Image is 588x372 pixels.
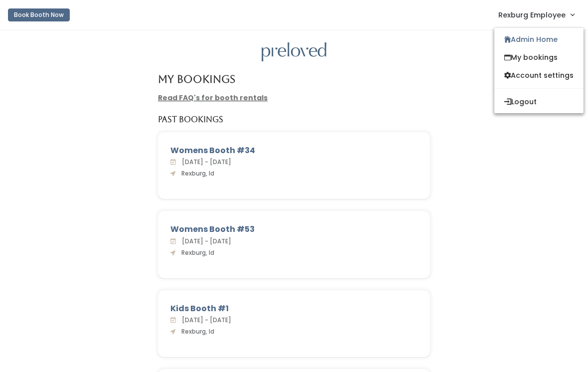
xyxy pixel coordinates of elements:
a: Read FAQ's for booth rentals [158,93,268,103]
a: Admin Home [494,30,584,48]
div: Kids Booth #1 [170,303,418,315]
span: Rexburg, Id [177,248,214,257]
div: Womens Booth #34 [170,145,418,157]
a: Book Booth Now [8,4,70,26]
a: My bookings [494,48,584,66]
span: Rexburg, Id [177,169,214,178]
span: [DATE] - [DATE] [178,158,231,166]
h5: Past Bookings [158,115,223,124]
span: [DATE] - [DATE] [178,316,231,324]
button: Book Booth Now [8,8,70,21]
h4: My Bookings [158,73,235,85]
span: [DATE] - [DATE] [178,237,231,245]
button: Logout [494,93,584,111]
a: Rexburg Employee [488,4,584,25]
div: Womens Booth #53 [170,223,418,235]
img: preloved logo [262,42,326,62]
span: Rexburg Employee [498,9,566,20]
span: Rexburg, Id [177,327,214,336]
a: Account settings [494,66,584,84]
